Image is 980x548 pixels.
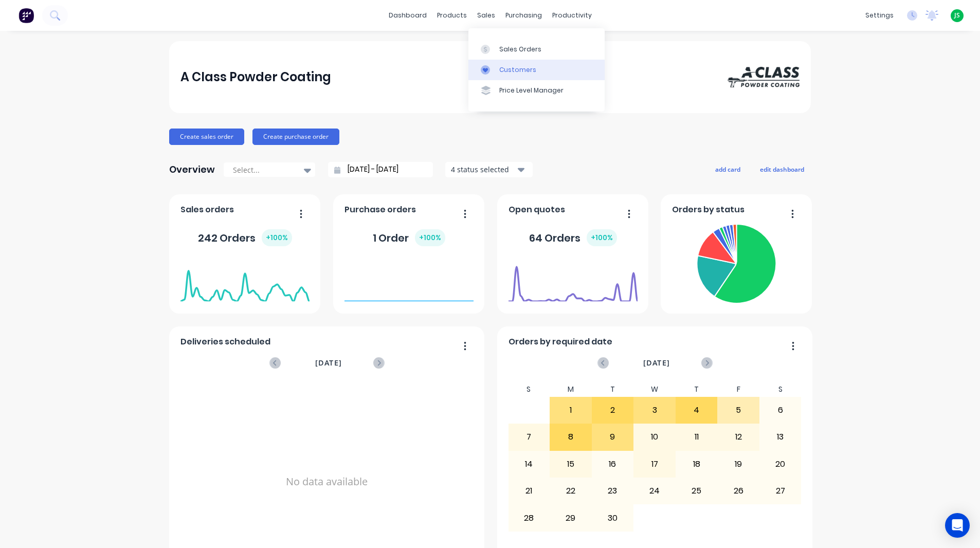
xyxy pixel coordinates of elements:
[468,60,605,80] a: Customers
[547,8,597,23] div: productivity
[384,8,432,23] a: dashboard
[499,45,541,54] div: Sales Orders
[592,451,633,477] div: 16
[315,357,342,369] span: [DATE]
[860,8,899,23] div: settings
[529,229,617,246] div: 64 Orders
[753,162,811,176] button: edit dashboard
[587,229,617,246] div: + 100 %
[676,424,717,450] div: 11
[634,397,675,423] div: 3
[643,357,670,369] span: [DATE]
[592,382,634,397] div: T
[954,11,960,20] span: JS
[445,162,533,177] button: 4 status selected
[415,229,445,246] div: + 100 %
[592,505,633,531] div: 30
[945,513,970,538] div: Open Intercom Messenger
[499,65,536,75] div: Customers
[509,424,550,450] div: 7
[472,8,500,23] div: sales
[550,478,591,504] div: 22
[718,478,759,504] div: 26
[180,204,234,216] span: Sales orders
[169,159,215,180] div: Overview
[509,451,550,477] div: 14
[718,424,759,450] div: 12
[180,336,270,348] span: Deliveries scheduled
[169,129,244,145] button: Create sales order
[508,382,550,397] div: S
[672,204,745,216] span: Orders by status
[550,505,591,531] div: 29
[432,8,472,23] div: products
[262,229,292,246] div: + 100 %
[344,204,416,216] span: Purchase orders
[592,424,633,450] div: 9
[728,67,800,87] img: A Class Powder Coating
[468,39,605,59] a: Sales Orders
[550,397,591,423] div: 1
[499,86,564,95] div: Price Level Manager
[592,397,633,423] div: 2
[634,478,675,504] div: 24
[760,478,801,504] div: 27
[509,505,550,531] div: 28
[633,382,676,397] div: W
[676,397,717,423] div: 4
[19,8,34,23] img: Factory
[760,424,801,450] div: 13
[252,129,339,145] button: Create purchase order
[760,451,801,477] div: 20
[760,397,801,423] div: 6
[718,451,759,477] div: 19
[198,229,292,246] div: 242 Orders
[509,478,550,504] div: 21
[676,478,717,504] div: 25
[676,382,718,397] div: T
[451,164,516,175] div: 4 status selected
[634,424,675,450] div: 10
[759,382,802,397] div: S
[550,382,592,397] div: M
[550,451,591,477] div: 15
[468,80,605,101] a: Price Level Manager
[373,229,445,246] div: 1 Order
[709,162,747,176] button: add card
[180,67,331,87] div: A Class Powder Coating
[717,382,759,397] div: F
[718,397,759,423] div: 5
[592,478,633,504] div: 23
[676,451,717,477] div: 18
[634,451,675,477] div: 17
[500,8,547,23] div: purchasing
[550,424,591,450] div: 8
[509,204,565,216] span: Open quotes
